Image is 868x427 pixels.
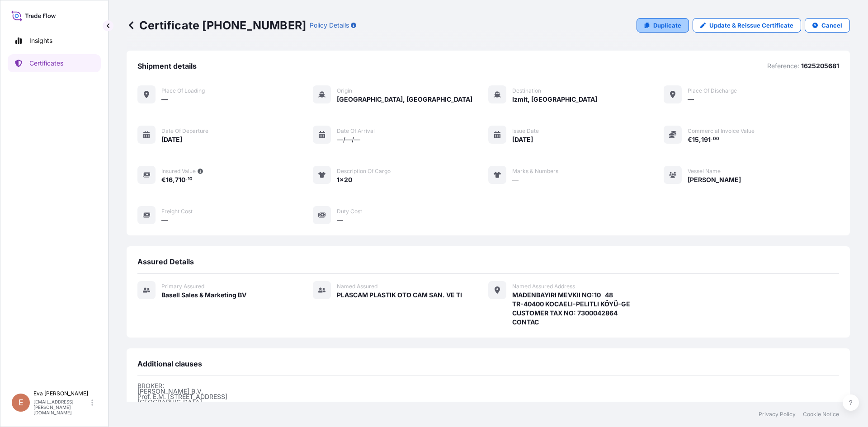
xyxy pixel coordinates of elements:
p: Insights [29,36,52,45]
span: Additional clauses [137,359,202,368]
span: Vessel Name [688,168,721,175]
span: — [161,95,168,104]
span: Named Assured [337,283,377,290]
span: Date of arrival [337,127,375,135]
p: Certificate [PHONE_NUMBER] [127,18,306,33]
span: 10 [188,178,193,181]
span: 191 [701,136,711,143]
span: Origin [337,87,352,94]
p: Reference: [767,61,799,70]
p: Policy Details [310,21,349,30]
span: Shipment details [137,61,197,70]
span: Named Assured Address [512,283,575,290]
span: € [688,136,692,143]
span: Basell Sales & Marketing BV [161,291,246,300]
span: [DATE] [161,135,182,144]
span: , [173,177,175,183]
a: Duplicate [637,18,689,33]
span: — [512,175,519,184]
button: Cancel [805,18,850,33]
span: 00 [713,137,719,141]
span: Duty Cost [337,208,362,215]
p: Certificates [29,59,63,68]
span: [GEOGRAPHIC_DATA], [GEOGRAPHIC_DATA] [337,95,472,104]
span: MADENBAYIRI MEVKII NO:10 48 TR-40400 KOCAELI-PELITLI KÖYÜ-GE CUSTOMER TAX NO: 7300042864 CONTAC [512,291,630,327]
p: Cancel [821,21,842,30]
span: [PERSON_NAME] [688,175,741,184]
span: 15 [692,136,699,143]
p: Eva [PERSON_NAME] [33,390,90,397]
span: Marks & Numbers [512,168,558,175]
span: € [161,177,166,183]
span: Commercial Invoice Value [688,127,755,135]
p: Duplicate [653,21,681,30]
span: . [711,137,712,141]
span: — [688,95,694,104]
p: 1625205681 [801,61,839,70]
a: Certificates [8,54,101,72]
span: 1x20 [337,175,352,184]
span: Issue Date [512,127,539,135]
span: Place of Loading [161,87,205,94]
p: BROKER: [PERSON_NAME] B.V. Prof. E.M. [STREET_ADDRESS] [GEOGRAPHIC_DATA] SPECIAL INSURING CONDITI... [137,383,839,421]
span: Assured Details [137,257,194,266]
span: Destination [512,87,541,94]
span: —/—/— [337,135,360,144]
span: PLASCAM PLASTIK OTO CAM SAN. VE TI [337,291,462,300]
a: Privacy Policy [759,411,796,418]
span: Date of departure [161,127,208,135]
span: Place of discharge [688,87,737,94]
span: . [186,178,187,181]
a: Update & Reissue Certificate [693,18,801,33]
span: 16 [166,177,173,183]
span: 710 [175,177,185,183]
span: , [699,136,701,143]
p: [EMAIL_ADDRESS][PERSON_NAME][DOMAIN_NAME] [33,399,90,415]
span: Izmit, [GEOGRAPHIC_DATA] [512,95,597,104]
p: Update & Reissue Certificate [709,21,793,30]
a: Cookie Notice [803,411,839,418]
span: [DATE] [512,135,533,144]
span: Description of cargo [337,168,391,175]
span: — [161,216,168,225]
span: Primary assured [161,283,204,290]
span: — [337,216,343,225]
span: Insured Value [161,168,196,175]
a: Insights [8,32,101,50]
span: E [19,398,24,407]
span: Freight Cost [161,208,193,215]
